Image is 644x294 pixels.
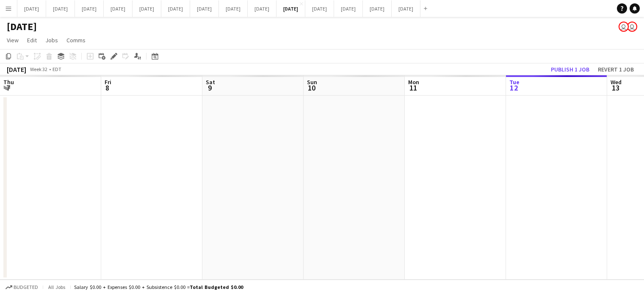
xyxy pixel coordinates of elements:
[594,64,637,75] button: Revert 1 job
[248,0,276,17] button: [DATE]
[509,78,520,86] span: Tue
[133,0,161,17] button: [DATE]
[53,66,61,72] div: EDT
[334,0,363,17] button: [DATE]
[14,284,38,290] span: Budgeted
[3,35,22,46] a: View
[63,35,89,46] a: Comms
[104,0,133,17] button: [DATE]
[45,36,58,44] span: Jobs
[7,20,37,33] h1: [DATE]
[75,0,104,17] button: [DATE]
[307,78,317,86] span: Sun
[28,66,49,72] span: Week 32
[627,22,637,32] app-user-avatar: Jolanta Rokowski
[305,0,334,17] button: [DATE]
[408,78,419,86] span: Mon
[66,36,86,44] span: Comms
[407,83,419,93] span: 11
[3,78,14,86] span: Thu
[161,0,190,17] button: [DATE]
[508,83,520,93] span: 12
[547,64,593,75] button: Publish 1 job
[105,78,111,86] span: Fri
[42,35,61,46] a: Jobs
[2,83,14,93] span: 7
[306,83,317,93] span: 10
[611,78,622,86] span: Wed
[190,284,243,290] span: Total Budgeted $0.00
[74,284,243,290] div: Salary $0.00 + Expenses $0.00 + Subsistence $0.00 =
[205,83,215,93] span: 9
[27,36,37,44] span: Edit
[363,0,392,17] button: [DATE]
[619,22,629,32] app-user-avatar: Jolanta Rokowski
[47,284,67,290] span: All jobs
[4,283,39,292] button: Budgeted
[609,83,622,93] span: 13
[392,0,420,17] button: [DATE]
[276,0,305,17] button: [DATE]
[219,0,248,17] button: [DATE]
[7,65,26,74] div: [DATE]
[206,78,215,86] span: Sat
[46,0,75,17] button: [DATE]
[17,0,46,17] button: [DATE]
[103,83,111,93] span: 8
[190,0,219,17] button: [DATE]
[24,35,40,46] a: Edit
[7,36,19,44] span: View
